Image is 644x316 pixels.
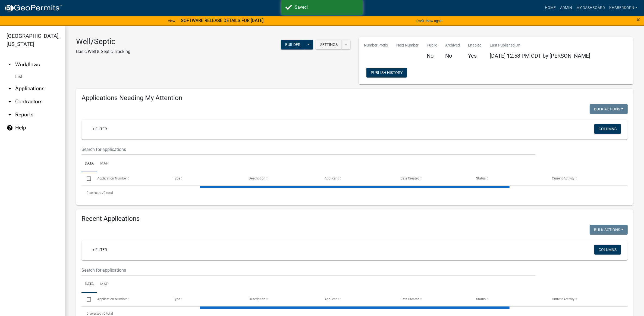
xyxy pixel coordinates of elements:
a: Home [543,3,558,13]
button: Publish History [366,68,407,78]
button: Bulk Actions [590,104,628,114]
span: Type [173,176,180,180]
h5: No [427,52,437,59]
span: Description [249,176,265,180]
datatable-header-cell: Date Created [395,172,471,185]
button: Columns [594,124,621,134]
h5: No [445,52,460,59]
datatable-header-cell: Select [81,172,92,185]
div: Saved! [295,4,359,11]
datatable-header-cell: Applicant [319,172,395,185]
div: 0 total [81,186,628,200]
datatable-header-cell: Status [471,172,547,185]
p: Public [427,42,437,48]
wm-modal-confirm: Workflow Publish History [366,71,407,75]
datatable-header-cell: Application Number [92,293,168,306]
datatable-header-cell: Applicant [319,293,395,306]
i: arrow_drop_down [7,98,13,105]
span: Applicant [325,297,339,301]
i: arrow_drop_up [7,61,13,68]
a: + Filter [88,245,111,255]
datatable-header-cell: Current Activity [547,293,623,306]
span: Current Activity [552,297,574,301]
button: Settings [316,40,342,49]
span: Current Activity [552,176,574,180]
h5: Yes [468,52,482,59]
span: 0 selected / [87,191,103,195]
button: Bulk Actions [590,225,628,235]
i: help [7,125,13,131]
p: Number Prefix [364,42,388,48]
span: Status [476,297,486,301]
datatable-header-cell: Status [471,293,547,306]
datatable-header-cell: Description [244,172,319,185]
button: Builder [281,40,305,49]
span: [DATE] 12:58 PM CDT by [PERSON_NAME] [490,52,590,59]
a: Map [97,155,112,172]
datatable-header-cell: Current Activity [547,172,623,185]
span: Description [249,297,265,301]
datatable-header-cell: Type [168,293,243,306]
datatable-header-cell: Select [81,293,92,306]
datatable-header-cell: Date Created [395,293,471,306]
datatable-header-cell: Type [168,172,243,185]
input: Search for applications [81,265,535,276]
datatable-header-cell: Description [244,293,319,306]
h4: Recent Applications [81,215,628,223]
a: Data [81,276,97,293]
span: 0 selected / [87,312,103,315]
h3: Well/Septic [76,37,130,46]
span: Application Number [97,176,127,180]
span: Date Created [400,297,419,301]
p: Archived [445,42,460,48]
span: Status [476,176,486,180]
span: × [636,16,640,23]
p: Basic Well & Septic Tracking [76,48,130,55]
datatable-header-cell: Application Number [92,172,168,185]
span: Type [173,297,180,301]
button: Columns [594,245,621,255]
h4: Applications Needing My Attention [81,94,628,102]
i: arrow_drop_down [7,111,13,118]
a: View [166,16,178,25]
input: Search for applications [81,144,535,155]
span: Applicant [325,176,339,180]
a: + Filter [88,124,111,134]
a: Admin [558,3,574,13]
p: Last Published On [490,42,590,48]
a: Map [97,276,112,293]
a: khaberkorn [607,3,640,13]
p: Enabled [468,42,482,48]
span: Application Number [97,297,127,301]
a: Data [81,155,97,172]
button: Close [636,16,640,23]
p: Next Number [397,42,419,48]
strong: SOFTWARE RELEASE DETAILS FOR [DATE] [181,18,263,23]
button: Don't show again [414,16,445,25]
i: arrow_drop_down [7,85,13,92]
span: Date Created [400,176,419,180]
a: My Dashboard [574,3,607,13]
